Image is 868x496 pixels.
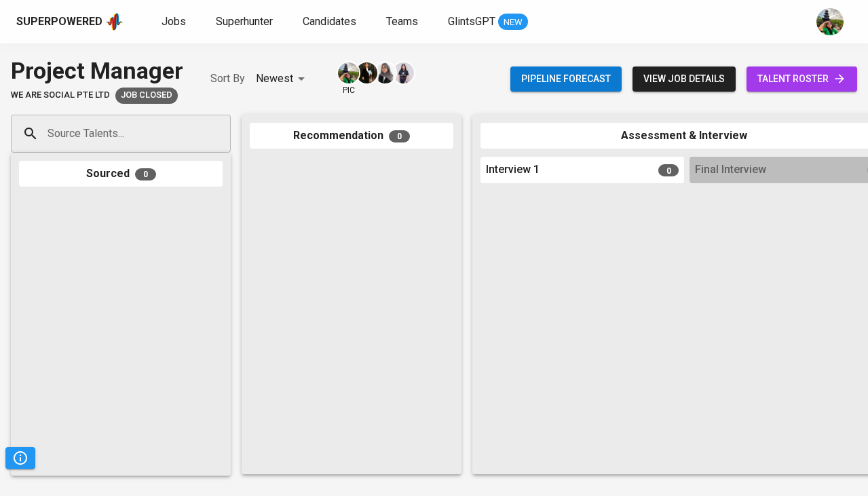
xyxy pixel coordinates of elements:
[695,162,766,178] span: Final Interview
[510,66,622,92] button: Pipeline forecast
[210,71,245,87] p: Sort By
[256,66,309,92] div: Newest
[303,15,356,28] span: Candidates
[223,132,226,135] button: Open
[16,14,102,30] div: Superpowered
[658,164,679,176] span: 0
[486,162,540,178] span: Interview 1
[747,66,857,92] a: talent roster
[816,8,844,35] img: eva@glints.com
[115,88,178,104] div: Client fulfilled job using internal hiring
[375,62,396,83] img: sinta.windasari@glints.com
[356,62,377,83] img: ridlo@glints.com
[498,16,528,29] span: NEW
[389,130,410,142] span: 0
[448,15,495,28] span: GlintsGPT
[386,14,421,31] a: Teams
[250,123,453,149] div: Recommendation
[303,14,359,31] a: Candidates
[162,14,189,31] a: Jobs
[448,14,528,31] a: GlintsGPT NEW
[11,89,110,102] span: We Are Social Pte Ltd
[115,89,178,102] span: Job Closed
[386,15,418,28] span: Teams
[105,12,124,32] img: app logo
[643,71,725,88] span: view job details
[338,62,359,83] img: eva@glints.com
[5,447,35,469] button: Pipeline Triggers
[11,54,183,88] div: Project Manager
[216,14,276,31] a: Superhunter
[256,71,293,87] p: Newest
[521,71,611,88] span: Pipeline forecast
[16,12,124,32] a: Superpoweredapp logo
[337,61,360,96] div: pic
[135,168,156,180] span: 0
[633,66,736,92] button: view job details
[757,71,846,88] span: talent roster
[216,15,273,28] span: Superhunter
[19,161,223,187] div: Sourced
[393,62,414,83] img: rani@glints.com
[162,15,186,28] span: Jobs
